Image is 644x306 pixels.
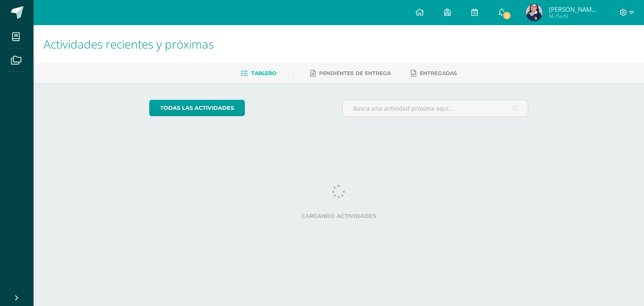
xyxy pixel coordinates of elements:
[343,100,528,117] input: Busca una actividad próxima aquí...
[149,100,245,116] a: todas las Actividades
[241,67,276,80] a: Tablero
[319,70,391,76] span: Pendientes de entrega
[149,213,529,219] label: Cargando actividades
[44,36,214,52] span: Actividades recientes y próximas
[526,4,543,21] img: 1510b84779b81bd820964abaaa720485.png
[549,13,599,20] span: Mi Perfil
[411,67,457,80] a: Entregadas
[251,70,276,76] span: Tablero
[502,11,511,20] span: 2
[310,67,391,80] a: Pendientes de entrega
[420,70,457,76] span: Entregadas
[549,5,599,13] span: [PERSON_NAME] [GEOGRAPHIC_DATA]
